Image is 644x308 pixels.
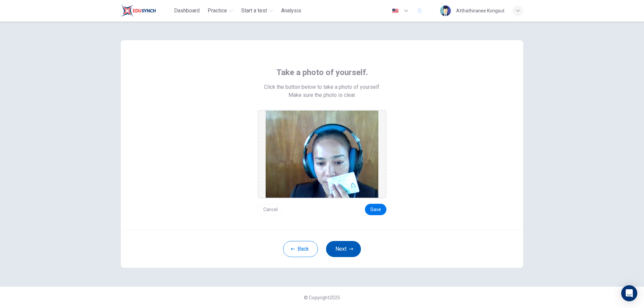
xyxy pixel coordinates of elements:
span: Take a photo of yourself. [276,67,368,78]
img: en [391,8,399,13]
a: Train Test logo [121,4,171,17]
button: Analysis [278,5,304,17]
span: Dashboard [174,7,200,15]
span: Click the button below to take a photo of yourself. [264,83,380,91]
span: Make sure the photo is clear. [288,91,356,99]
button: Back [283,241,318,257]
button: Start a test [238,5,276,17]
button: Next [326,241,361,257]
button: Cancel [258,204,283,215]
span: © Copyright 2025 [304,295,340,300]
button: Practice [205,5,236,17]
img: Profile picture [440,5,451,16]
img: Train Test logo [121,4,156,17]
span: Start a test [241,7,267,15]
button: Save [365,204,386,215]
button: Dashboard [171,5,202,17]
span: Analysis [281,7,301,15]
span: Practice [208,7,227,15]
div: Open Intercom Messenger [621,285,637,301]
div: Atthathiranee Kongsut [456,7,504,15]
img: preview screemshot [266,111,378,198]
